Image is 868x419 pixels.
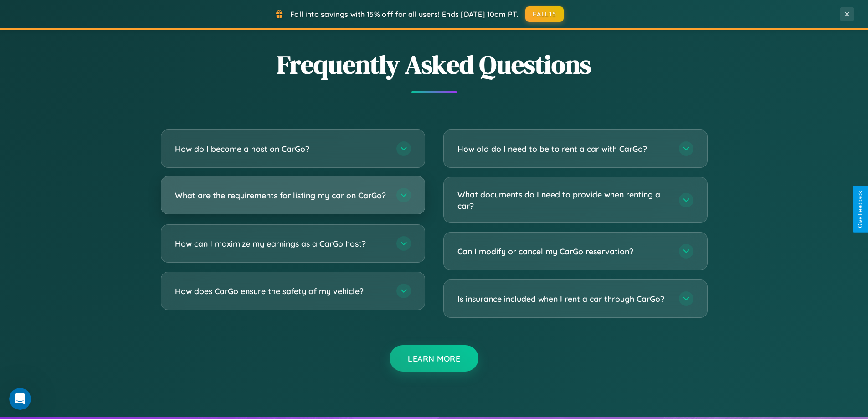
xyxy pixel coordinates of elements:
h3: Can I modify or cancel my CarGo reservation? [457,246,670,257]
button: FALL15 [525,6,564,22]
h3: How old do I need to be to rent a car with CarGo? [457,143,670,155]
button: Learn More [390,345,478,372]
iframe: Intercom live chat [9,388,31,410]
h3: What are the requirements for listing my car on CarGo? [175,190,387,201]
h3: How does CarGo ensure the safety of my vehicle? [175,285,387,297]
h3: Is insurance included when I rent a car through CarGo? [457,293,670,305]
h2: Frequently Asked Questions [161,47,708,82]
h3: How do I become a host on CarGo? [175,143,387,155]
h3: What documents do I need to provide when renting a car? [457,189,670,211]
div: Give Feedback [857,191,863,228]
span: Fall into savings with 15% off for all users! Ends [DATE] 10am PT. [290,10,519,19]
h3: How can I maximize my earnings as a CarGo host? [175,238,387,249]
